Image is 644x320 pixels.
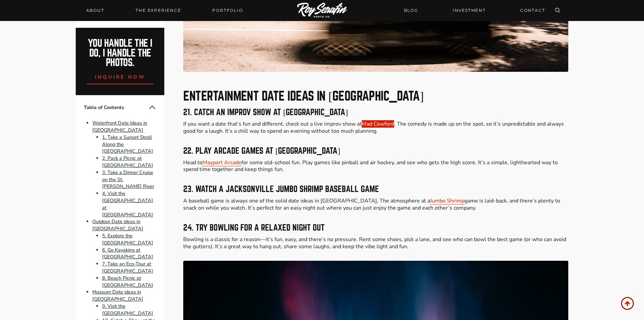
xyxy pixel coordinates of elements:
a: 6. Go Kayaking at [GEOGRAPHIC_DATA] [102,247,153,260]
h2: You handle the i do, I handle the photos. [83,39,157,68]
a: Mad Cowford [362,120,394,128]
h3: 21. Catch an Improv Show at [GEOGRAPHIC_DATA] [183,108,568,116]
a: Jumbo Shrimp [430,197,464,205]
nav: Primary Navigation [82,6,247,15]
span: Table of Contents [84,104,148,111]
a: BLOG [400,4,422,16]
a: 3. Take a Dinner Cruise on the St. [PERSON_NAME] River [102,169,154,190]
a: Waterfront Date Ideas in [GEOGRAPHIC_DATA] [92,120,147,133]
p: Bowling is a classic for a reason—it’s fun, easy, and there’s no pressure. Rent some shoes, pick ... [183,236,568,250]
a: Mayport Arcade [202,159,241,166]
a: THE EXPERIENCE [132,6,185,15]
a: 2. Pack a Picnic at [GEOGRAPHIC_DATA] [102,155,153,169]
a: About [82,6,109,15]
a: 7. Take an Eco-Tour at [GEOGRAPHIC_DATA] [102,260,153,274]
button: View Search Form [553,6,562,15]
nav: Secondary Navigation [400,4,549,16]
span: inquire now [95,73,146,80]
a: CONTACT [516,4,549,16]
a: 9. Visit the [GEOGRAPHIC_DATA] [102,303,153,317]
h3: 22. Play Arcade Games at [GEOGRAPHIC_DATA] [183,147,568,155]
button: Collapse Table of Contents [148,103,156,111]
p: Head to for some old-school fun. Play games like pinball and air hockey, and see who gets the hig... [183,159,568,173]
p: If you want a date that’s fun and different, check out a live improv show at . The comedy is made... [183,121,568,135]
a: inquire now [87,68,154,84]
a: 8. Beach Picnic at [GEOGRAPHIC_DATA] [102,275,153,289]
a: Museum Date ideas in [GEOGRAPHIC_DATA] [92,289,143,303]
h2: Entertainment Date Ideas in [GEOGRAPHIC_DATA] [183,90,568,102]
a: Outdoor Date ideas in [GEOGRAPHIC_DATA] [92,218,143,232]
img: Logo of Roy Serafin Photo Co., featuring stylized text in white on a light background, representi... [297,3,347,19]
a: 4. Visit the [GEOGRAPHIC_DATA] at [GEOGRAPHIC_DATA] [102,190,153,218]
h3: 24. Try Bowling for a Relaxed Night Out [183,224,568,232]
a: Portfolio [208,6,247,15]
a: 1. Take a Sunset Stroll Along the [GEOGRAPHIC_DATA] [102,134,153,155]
h3: 23. Watch a Jacksonville Jumbo Shrimp Baseball Game [183,185,568,193]
a: INVESTMENT [449,4,490,16]
a: Scroll to top [621,297,634,310]
p: A baseball game is always one of the solid date ideas in [GEOGRAPHIC_DATA]. The atmosphere at a g... [183,197,568,212]
a: 5. Explore the [GEOGRAPHIC_DATA] [102,232,153,246]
